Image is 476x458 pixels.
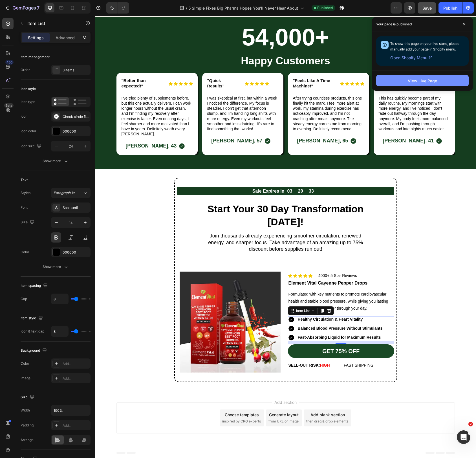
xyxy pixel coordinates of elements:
[202,122,253,128] strong: [PERSON_NAME], 65
[21,142,43,150] div: Icon size
[106,2,129,14] div: Undo/Redo
[376,21,412,27] p: Your page is published
[223,256,299,263] p: 4000+ 5 Star Reviews
[157,173,189,178] span: Sale Expires In
[21,205,28,210] div: Font
[63,250,89,255] div: 000000
[198,62,235,73] strong: "Feels Like A Time Machine!"
[63,68,89,73] div: 3 items
[438,2,462,14] button: Publish
[202,309,288,316] div: Rich Text Editor. Editing area: main
[202,300,288,307] div: Rich Text Editor. Editing area: main
[21,156,91,166] button: Show more
[443,5,457,11] div: Publish
[21,250,29,255] div: Color
[198,80,267,115] span: After trying countless products, this one finally hit the mark. I feel more alert at work, my sta...
[130,396,164,402] div: Choose templates
[225,347,235,352] span: HIGH
[203,310,288,315] strong: Balanced Blood Pressure Without Stimulants
[203,301,268,306] strong: Healthy Circulation & Heart Vitality
[173,403,204,408] span: from URL or image
[192,173,197,178] div: 03
[203,173,208,178] div: 20
[112,62,129,73] strong: "Quick Results"
[21,67,30,72] div: Order
[54,190,75,195] span: Paragraph 1*
[468,422,473,426] span: 2
[28,35,44,41] p: Settings
[2,2,42,14] button: 7
[193,346,243,353] p: SELL-OUT RISK:
[127,403,166,408] span: inspired by CRO experts
[43,264,69,270] div: Show more
[5,60,14,65] div: 450
[37,5,39,11] p: 7
[63,361,89,366] div: Add...
[457,430,470,444] iframe: Intercom live chat
[214,173,219,178] div: 33
[249,346,299,353] p: FAST SHIPPING
[193,329,299,342] a: GET 75% OFF
[116,122,167,128] strong: [PERSON_NAME], 57
[200,292,216,298] div: Item List
[174,396,204,402] div: Generate layout
[21,177,28,182] div: Text
[63,423,89,428] div: Add...
[63,376,89,381] div: Add...
[21,361,29,366] div: Color
[211,403,253,408] span: then drag & drop elements
[51,188,91,198] button: Paragraph 1*
[193,275,299,296] p: Formulated with key nutrients to promote cardiovascular health and stable blood pressure, while g...
[317,5,333,10] span: Published
[203,319,286,324] strong: Fast-Absorbing Liquid for Maximum Results
[51,405,90,415] input: Auto
[21,262,91,272] button: Show more
[109,217,272,237] p: Join thousands already experiencing smoother circulation, renewed energy, and sharper focus. Take...
[63,114,89,119] div: Check circle filled
[284,62,319,73] strong: "More energy and stamina"
[21,129,36,134] div: Icon color
[21,86,36,91] div: Icon style
[21,114,27,119] div: Icon
[202,318,288,325] div: Rich Text Editor. Editing area: main
[51,326,68,336] input: Auto
[21,190,30,195] div: Styles
[288,122,339,128] strong: [PERSON_NAME], 41
[21,219,36,226] div: Size
[43,158,69,164] div: Show more
[284,80,353,115] span: This has quickly become part of my daily routine. My mornings start with more energy, and I’ve no...
[215,396,250,402] div: Add blank section
[21,393,36,401] div: Size
[390,41,459,51] span: To show this page on your live store, please manually add your page in Shopify menu.
[51,294,68,304] input: Auto
[56,35,75,41] p: Advanced
[21,423,34,428] div: Padding
[408,78,437,84] div: View Live Page
[227,332,265,339] p: GET 75% OFF
[21,329,44,334] div: Icon & text gap
[210,172,211,178] p: :
[85,256,186,357] img: gempages_572334903757112472-ff61058e-12e4-47f5-ab65-81e1271bace9.webp
[21,314,44,322] div: Item style
[112,80,182,115] span: I was skeptical at first, but within a week I noticed the difference. My focus is steadier, I don...
[186,5,187,11] span: /
[95,16,476,458] iframe: Design area
[188,5,298,11] span: 5 Simple Fixes Big Pharma Hopes You’ll Never Hear About
[376,75,469,86] button: View Live Page
[21,437,34,442] div: Arrange
[63,129,89,134] div: 000000
[21,99,35,104] div: Icon type
[193,265,273,270] span: Element Vital Cayenne Pepper Drops
[177,384,204,389] span: Add section
[21,54,50,60] div: Item management
[63,205,89,210] div: Sans-serif
[21,347,48,354] div: Background
[199,172,200,178] p: :
[21,408,30,413] div: Width
[21,376,30,381] div: Image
